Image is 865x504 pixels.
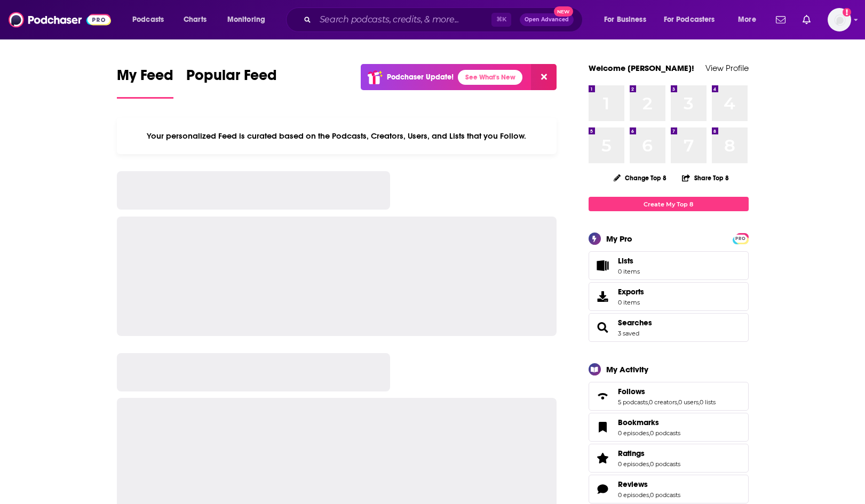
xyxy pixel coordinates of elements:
[592,451,614,466] a: Ratings
[677,398,678,406] span: ,
[618,429,649,437] a: 0 episodes
[458,70,522,85] a: See What's New
[315,11,491,28] input: Search podcasts, credits, & more...
[649,398,677,406] a: 0 creators
[618,491,649,499] a: 0 episodes
[227,12,265,27] span: Monitoring
[589,382,749,411] span: Follows
[117,66,173,91] span: My Feed
[592,389,614,404] a: Follows
[592,289,614,304] span: Exports
[618,318,652,327] a: Searches
[618,256,640,266] span: Lists
[186,66,277,91] span: Popular Feed
[606,364,648,374] div: My Activity
[117,66,173,99] a: My Feed
[664,12,715,27] span: For Podcasters
[604,12,646,27] span: For Business
[177,11,213,28] a: Charts
[296,7,593,32] div: Search podcasts, credits, & more...
[828,8,851,31] span: Logged in as sarahhallprinc
[650,429,680,437] a: 0 podcasts
[678,398,699,406] a: 0 users
[220,11,279,28] button: open menu
[592,420,614,435] a: Bookmarks
[597,11,660,28] button: open menu
[618,287,644,297] span: Exports
[649,491,650,499] span: ,
[589,413,749,442] span: Bookmarks
[618,418,680,427] a: Bookmarks
[772,11,790,29] a: Show notifications dropdown
[738,12,756,27] span: More
[520,13,574,26] button: Open AdvancedNew
[554,6,573,17] span: New
[699,398,700,406] span: ,
[125,11,178,28] button: open menu
[117,118,557,154] div: Your personalized Feed is curated based on the Podcasts, Creators, Users, and Lists that you Follow.
[592,482,614,497] a: Reviews
[589,444,749,473] span: Ratings
[387,73,454,82] p: Podchaser Update!
[681,167,729,188] button: Share Top 8
[618,449,680,458] a: Ratings
[618,268,640,275] span: 0 items
[618,449,645,458] span: Ratings
[589,197,749,211] a: Create My Top 8
[132,12,164,27] span: Podcasts
[798,11,815,29] a: Show notifications dropdown
[648,398,649,406] span: ,
[589,313,749,342] span: Searches
[650,460,680,468] a: 0 podcasts
[589,475,749,503] span: Reviews
[589,282,749,311] a: Exports
[589,251,749,280] a: Lists
[734,235,747,243] span: PRO
[650,491,680,499] a: 0 podcasts
[491,13,511,27] span: ⌘ K
[592,320,614,335] a: Searches
[592,258,614,273] span: Lists
[843,8,851,17] svg: Add a profile image
[731,11,769,28] button: open menu
[606,234,632,244] div: My Pro
[705,63,749,73] a: View Profile
[734,234,747,242] a: PRO
[618,387,716,396] a: Follows
[589,63,694,73] a: Welcome [PERSON_NAME]!
[9,10,111,30] img: Podchaser - Follow, Share and Rate Podcasts
[618,460,649,468] a: 0 episodes
[649,429,650,437] span: ,
[828,8,851,31] img: User Profile
[649,460,650,468] span: ,
[618,479,648,489] span: Reviews
[618,387,645,396] span: Follows
[700,398,716,406] a: 0 lists
[618,479,680,489] a: Reviews
[618,330,639,337] a: 3 saved
[618,418,659,427] span: Bookmarks
[186,66,277,99] a: Popular Feed
[184,12,207,27] span: Charts
[525,17,569,22] span: Open Advanced
[618,256,633,266] span: Lists
[618,299,644,306] span: 0 items
[828,8,851,31] button: Show profile menu
[657,11,731,28] button: open menu
[607,171,673,185] button: Change Top 8
[618,398,648,406] a: 5 podcasts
